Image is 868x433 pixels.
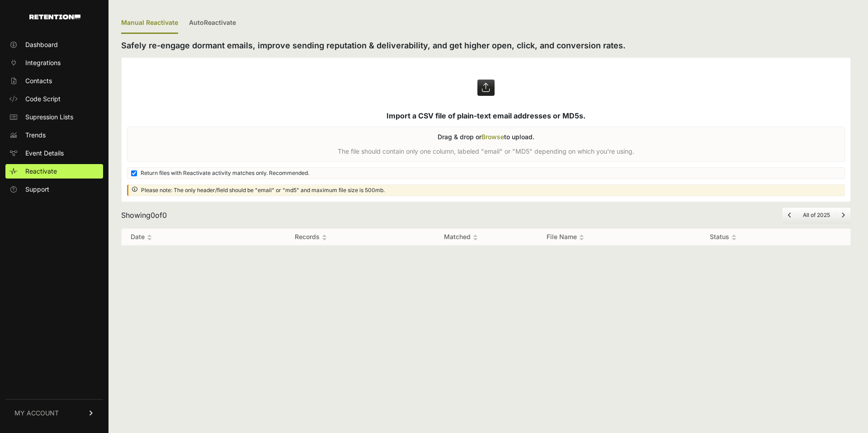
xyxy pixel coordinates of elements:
[5,182,103,197] a: Support
[25,167,57,176] span: Reactivate
[131,170,137,176] input: Return files with Reactivate activity matches only. Recommended.
[782,207,851,223] nav: Page navigation
[538,229,701,245] th: File Name
[25,94,61,104] span: Code Script
[5,146,103,160] a: Event Details
[14,409,59,418] span: MY ACCOUNT
[147,234,152,241] img: no_sort-eaf950dc5ab64cae54d48a5578032e96f70b2ecb7d747501f34c8f2db400fb66.gif
[151,211,155,220] span: 0
[322,234,327,241] img: no_sort-eaf950dc5ab64cae54d48a5578032e96f70b2ecb7d747501f34c8f2db400fb66.gif
[731,234,736,241] img: no_sort-eaf950dc5ab64cae54d48a5578032e96f70b2ecb7d747501f34c8f2db400fb66.gif
[237,229,385,245] th: Records
[29,14,80,19] img: Retention.com
[841,212,845,218] a: Next
[25,58,61,67] span: Integrations
[5,110,103,124] a: Supression Lists
[385,229,538,245] th: Matched
[5,128,103,142] a: Trends
[141,169,309,177] span: Return files with Reactivate activity matches only. Recommended.
[5,38,103,52] a: Dashboard
[25,113,73,122] span: Supression Lists
[122,229,237,245] th: Date
[121,13,178,34] div: Manual Reactivate
[701,229,832,245] th: Status
[25,149,64,158] span: Event Details
[25,76,52,85] span: Contacts
[189,13,236,34] a: AutoReactivate
[5,74,103,88] a: Contacts
[5,56,103,70] a: Integrations
[579,234,584,241] img: no_sort-eaf950dc5ab64cae54d48a5578032e96f70b2ecb7d747501f34c8f2db400fb66.gif
[5,164,103,179] a: Reactivate
[25,131,46,140] span: Trends
[5,399,103,427] a: MY ACCOUNT
[162,211,167,220] span: 0
[25,40,58,49] span: Dashboard
[473,234,478,241] img: no_sort-eaf950dc5ab64cae54d48a5578032e96f70b2ecb7d747501f34c8f2db400fb66.gif
[25,185,49,194] span: Support
[797,212,835,219] li: All of 2025
[788,212,792,218] a: Previous
[5,92,103,106] a: Code Script
[121,39,851,52] h2: Safely re-engage dormant emails, improve sending reputation & deliverability, and get higher open...
[121,210,167,221] div: Showing of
